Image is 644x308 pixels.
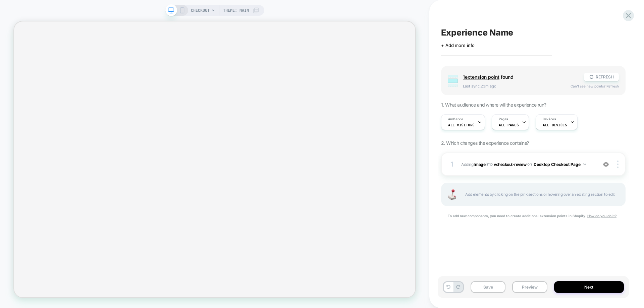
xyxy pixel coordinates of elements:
b: Image [474,162,486,167]
span: Pages [499,117,508,122]
div: 1 [448,158,455,170]
span: Adding [461,162,485,167]
span: Experience Name [441,27,513,38]
span: Audience [448,117,463,122]
span: 1 extension point [463,74,499,80]
span: 2. Which changes the experience contains? [441,140,529,146]
button: REFRESH [584,73,619,81]
button: Preview [512,281,547,293]
img: close [617,161,619,168]
img: crossed eye [603,162,609,167]
span: Last sync: 23m ago [463,84,564,88]
img: Joystick [445,189,459,200]
span: 1. What audience and where will the experience run? [441,102,546,108]
span: found [463,74,577,80]
span: Theme: MAIN [223,5,249,16]
span: ALL PAGES [499,123,519,127]
span: Can't see new points? Refresh [571,84,619,88]
button: Save [471,281,505,293]
button: Next [554,281,624,293]
span: + Add more info [441,43,475,48]
div: To add new components, you need to create additional extension points in Shopify. [441,213,626,219]
span: All Visitors [448,123,475,127]
button: Desktop Checkout Page [534,160,586,169]
span: INTO [486,162,493,167]
span: Add elements by clicking on the pink sections or hovering over an existing section to edit [465,191,618,198]
img: down arrow [583,164,586,165]
span: Devices [543,117,556,122]
span: vcheckout-review [494,162,526,167]
u: How do you do it? [587,214,616,218]
span: ALL DEVICES [543,123,567,127]
span: on [527,161,532,168]
span: CHECKOUT [191,5,210,16]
